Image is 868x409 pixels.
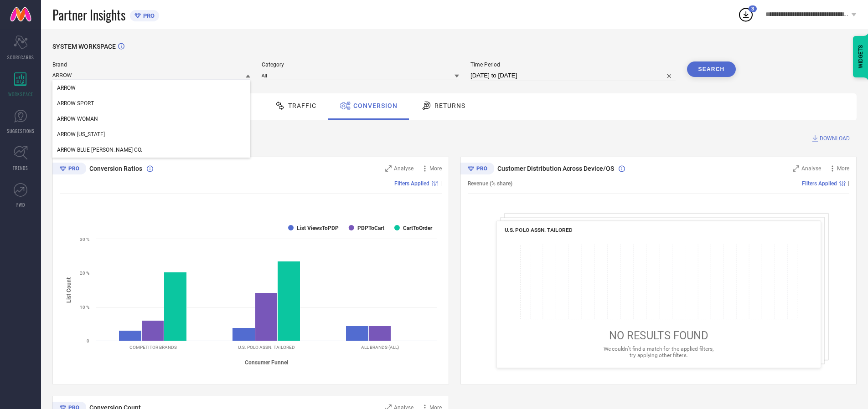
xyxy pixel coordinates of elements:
[66,277,72,302] tspan: List Count
[353,102,398,109] span: Conversion
[751,6,754,12] span: 3
[57,100,94,107] span: ARROW SPORT
[687,61,736,77] button: Search
[80,271,89,276] text: 20 %
[460,163,494,176] div: Premium
[238,345,295,350] text: U.S. POLO ASSN. TAILORED
[52,127,250,142] div: ARROW NEW YORK
[470,70,676,81] input: Select time period
[80,305,89,310] text: 10 %
[801,165,821,172] span: Analyse
[837,165,849,172] span: More
[820,134,850,143] span: DOWNLOAD
[434,102,465,109] span: Returns
[357,225,384,231] text: PDPToCart
[802,180,837,187] span: Filters Applied
[8,91,33,97] span: WORKSPACE
[57,85,76,91] span: ARROW
[80,237,89,242] text: 30 %
[245,359,288,366] tspan: Consumer Funnel
[7,128,35,134] span: SUGGESTIONS
[52,43,116,50] span: SYSTEM WORKSPACE
[52,96,250,111] div: ARROW SPORT
[497,165,614,172] span: Customer Distribution Across Device/OS
[52,61,250,68] span: Brand
[262,61,460,68] span: Category
[504,227,572,233] span: U.S. POLO ASSN. TAILORED
[57,116,98,122] span: ARROW WOMAN
[385,165,392,172] svg: Zoom
[89,165,142,172] span: Conversion Ratios
[7,54,34,61] span: SCORECARDS
[13,164,28,171] span: TRENDS
[288,102,316,109] span: Traffic
[129,345,177,350] text: COMPETITOR BRANDS
[429,165,442,172] span: More
[361,345,399,350] text: ALL BRANDS (ALL)
[394,165,413,172] span: Analyse
[468,180,512,187] span: Revenue (% share)
[141,12,155,19] span: PRO
[52,5,125,24] span: Partner Insights
[16,201,25,208] span: FWD
[793,165,799,172] svg: Zoom
[440,180,442,187] span: |
[848,180,849,187] span: |
[87,338,89,343] text: 0
[609,329,708,342] span: NO RESULTS FOUND
[297,225,339,231] text: List ViewsToPDP
[52,80,250,96] div: ARROW
[470,61,676,68] span: Time Period
[603,346,713,358] span: We couldn’t find a match for the applied filters, try applying other filters.
[57,131,105,138] span: ARROW [US_STATE]
[57,147,142,153] span: ARROW BLUE [PERSON_NAME] CO.
[394,180,429,187] span: Filters Applied
[738,6,754,23] div: Open download list
[52,142,250,158] div: ARROW BLUE JEAN CO.
[52,163,86,176] div: Premium
[52,111,250,127] div: ARROW WOMAN
[403,225,433,231] text: CartToOrder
